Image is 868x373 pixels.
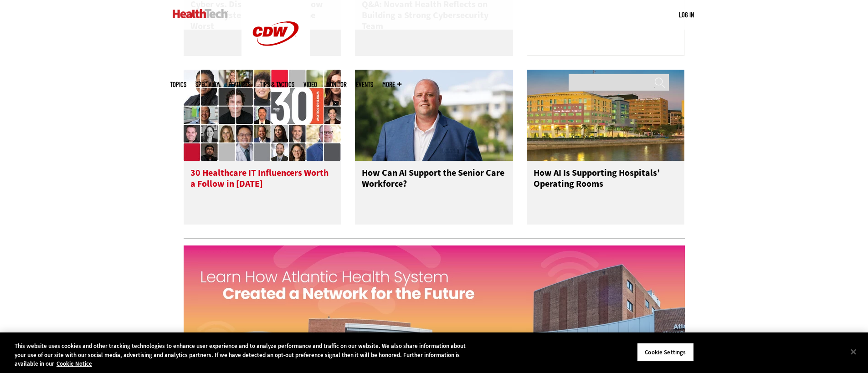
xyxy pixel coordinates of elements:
[326,81,347,88] a: MonITor
[184,70,342,225] a: collage of influencers 30 Healthcare IT Influencers Worth a Follow in [DATE]
[303,81,317,88] a: Video
[195,81,219,88] span: Specialty
[527,70,685,161] img: Tampa General Hospital
[15,342,478,368] div: This website uses cookies and other tracking technologies to enhance user experience and to analy...
[534,168,678,204] h3: How AI Is Supporting Hospitals’ Operating Rooms
[356,81,373,88] a: Events
[843,342,863,362] button: Close
[355,70,513,225] a: Joe Velderman How Can AI Support the Senior Care Workforce?
[170,81,186,88] span: Topics
[679,10,694,20] div: User menu
[56,360,92,368] a: More information about your privacy
[190,168,335,204] h3: 30 Healthcare IT Influencers Worth a Follow in [DATE]
[362,168,506,204] h3: How Can AI Support the Senior Care Workforce?
[679,10,694,19] a: Log in
[355,70,513,161] img: Joe Velderman
[241,60,310,70] a: CDW
[637,342,694,362] button: Cookie Settings
[173,9,228,18] img: Home
[260,81,294,88] a: Tips & Tactics
[228,81,251,88] a: Features
[527,70,685,225] a: Tampa General Hospital How AI Is Supporting Hospitals’ Operating Rooms
[382,81,401,88] span: More
[184,70,342,161] img: collage of influencers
